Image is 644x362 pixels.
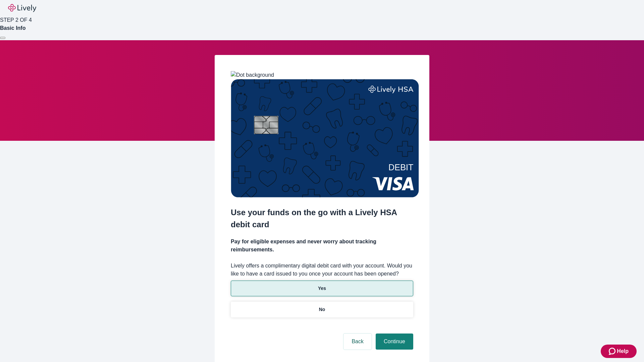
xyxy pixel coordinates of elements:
[231,302,413,317] button: No
[231,262,413,278] label: Lively offers a complimentary digital debit card with your account. Would you like to have a card...
[231,206,413,231] h2: Use your funds on the go with a Lively HSA debit card
[318,285,326,292] p: Yes
[231,79,419,197] img: Debit card
[231,71,274,79] img: Dot background
[231,238,413,254] h4: Pay for eligible expenses and never worry about tracking reimbursements.
[343,334,372,350] button: Back
[617,347,629,355] span: Help
[319,306,325,313] p: No
[609,347,617,355] svg: Zendesk support icon
[231,281,413,296] button: Yes
[376,334,413,350] button: Continue
[601,345,637,358] button: Zendesk support iconHelp
[8,4,36,12] img: Lively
